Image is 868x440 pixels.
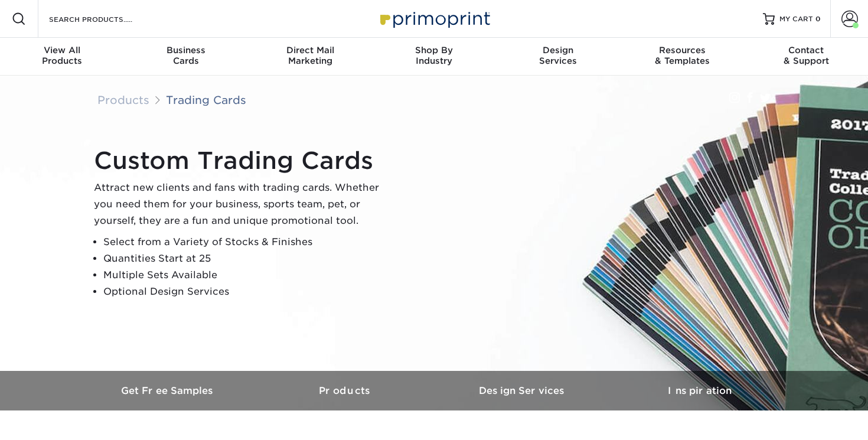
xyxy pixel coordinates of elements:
div: & Templates [620,45,744,66]
h3: Design Services [434,385,611,396]
div: Marketing [248,45,372,66]
span: MY CART [779,14,813,24]
div: & Support [744,45,868,66]
div: Cards [124,45,248,66]
a: Products [97,93,149,106]
a: BusinessCards [124,38,248,76]
span: 0 [815,15,821,23]
span: Business [124,45,248,56]
span: Resources [620,45,744,56]
li: Select from a Variety of Stocks & Finishes [103,234,389,250]
a: Direct MailMarketing [248,38,372,76]
h3: Get Free Samples [80,385,257,396]
a: Design Services [434,371,611,410]
a: Inspiration [611,371,788,410]
img: Primoprint [375,6,493,31]
span: Shop By [372,45,496,56]
h3: Products [257,385,434,396]
a: Products [257,371,434,410]
input: SEARCH PRODUCTS..... [48,12,163,26]
span: Direct Mail [248,45,372,56]
div: Industry [372,45,496,66]
a: Shop ByIndustry [372,38,496,76]
a: DesignServices [496,38,620,76]
a: Get Free Samples [80,371,257,410]
a: Trading Cards [166,93,246,106]
h1: Custom Trading Cards [94,146,389,175]
h3: Inspiration [611,385,788,396]
li: Optional Design Services [103,283,389,300]
span: Design [496,45,620,56]
li: Multiple Sets Available [103,267,389,283]
li: Quantities Start at 25 [103,250,389,267]
p: Attract new clients and fans with trading cards. Whether you need them for your business, sports ... [94,180,389,229]
div: Services [496,45,620,66]
span: Contact [744,45,868,56]
a: Contact& Support [744,38,868,76]
a: Resources& Templates [620,38,744,76]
